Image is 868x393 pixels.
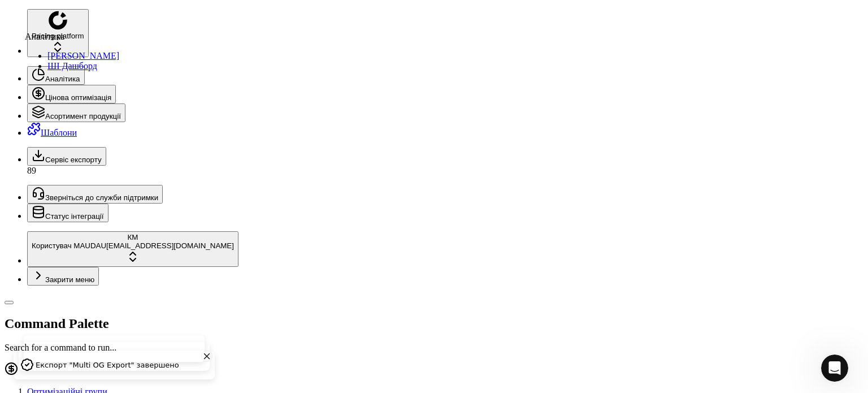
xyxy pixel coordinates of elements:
[27,9,89,57] button: Pricing platform
[27,185,163,204] button: Зверніться до служби підтримки
[27,103,125,122] button: Асортимент продукції
[821,355,848,382] iframe: Intercom live chat
[47,51,119,61] a: [PERSON_NAME]
[25,32,64,41] span: Аналітика
[27,231,238,267] button: КMКористувач MAUDAU[EMAIL_ADDRESS][DOMAIN_NAME]
[41,128,77,137] span: Шаблони
[106,241,234,250] span: [EMAIL_ADDRESS][DOMAIN_NAME]
[32,241,106,250] span: Користувач MAUDAU
[36,360,179,371] div: Експорт "Multi OG Export" завершено
[27,166,863,176] div: 89
[5,301,14,304] button: Toggle Sidebar
[27,267,99,286] button: Закрити меню
[45,112,121,120] span: Асортимент продукції
[45,275,94,284] span: Закрити меню
[27,85,116,103] button: Цінова оптимізація
[45,156,102,164] span: Сервіс експорту
[45,212,104,221] span: Статус інтеграції
[47,61,97,71] a: ШІ Дашборд
[128,233,138,241] span: КM
[27,128,77,137] a: Шаблони
[45,193,158,202] span: Зверніться до служби підтримки
[201,351,212,362] button: Close toast
[5,343,863,353] p: Search for a command to run...
[27,147,106,166] button: Сервіс експорту
[27,204,108,222] button: Статус інтеграції
[5,316,863,331] h2: Command Palette
[45,93,111,102] span: Цінова оптимізація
